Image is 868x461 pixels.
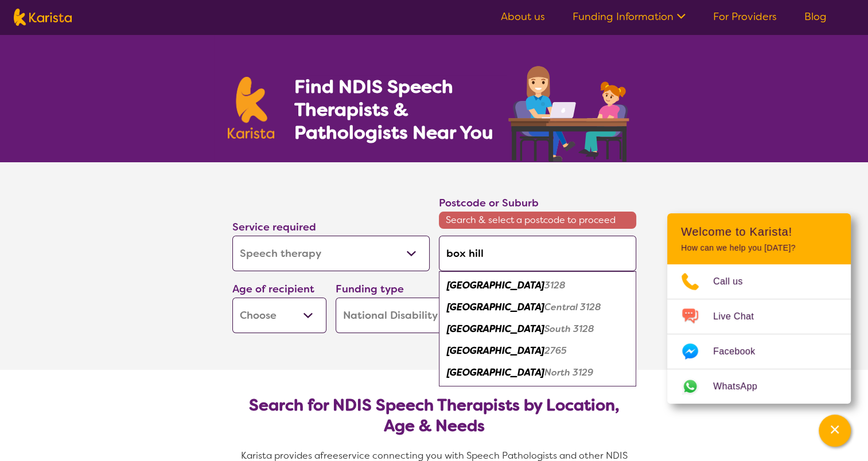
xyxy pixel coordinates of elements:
span: Facebook [713,343,769,360]
button: Channel Menu [819,415,851,447]
p: How can we help you [DATE]? [681,243,837,253]
label: Funding type [336,282,404,296]
h2: Welcome to Karista! [681,225,837,239]
div: Channel Menu [667,213,851,404]
img: Karista logo [14,9,72,26]
em: North 3129 [544,366,593,378]
div: Box Hill Central 3128 [445,296,630,318]
img: Karista logo [228,77,275,139]
input: Type [439,236,636,271]
a: Web link opens in a new tab. [667,369,851,404]
em: South 3128 [544,323,594,335]
div: Box Hill 3128 [445,275,630,296]
span: Call us [713,273,757,290]
a: Blog [804,10,827,24]
em: [GEOGRAPHIC_DATA] [447,279,544,291]
span: Search & select a postcode to proceed [439,212,636,229]
label: Service required [232,220,316,234]
a: Funding Information [573,10,686,24]
div: Box Hill South 3128 [445,318,630,340]
em: [GEOGRAPHIC_DATA] [447,323,544,335]
span: Live Chat [713,308,768,325]
em: [GEOGRAPHIC_DATA] [447,301,544,313]
em: 2765 [544,345,567,357]
em: [GEOGRAPHIC_DATA] [447,345,544,357]
em: [GEOGRAPHIC_DATA] [447,366,544,378]
label: Age of recipient [232,282,314,296]
h2: Search for NDIS Speech Therapists by Location, Age & Needs [242,395,627,436]
a: About us [501,10,545,24]
div: Box Hill North 3129 [445,362,630,384]
span: WhatsApp [713,378,771,395]
em: 3128 [544,279,566,291]
label: Postcode or Suburb [439,196,539,210]
a: For Providers [713,10,777,24]
em: Central 3128 [544,301,601,313]
h1: Find NDIS Speech Therapists & Pathologists Near You [294,75,506,144]
div: Box Hill 2765 [445,340,630,362]
ul: Choose channel [667,264,851,404]
img: speech-therapy [499,62,641,162]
